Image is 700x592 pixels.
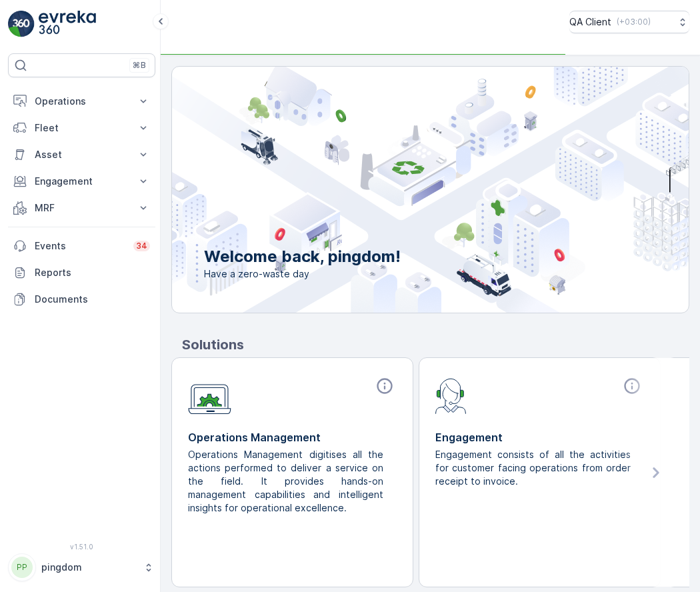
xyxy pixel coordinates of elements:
button: PPpingdom [8,553,155,581]
p: Operations [35,95,129,108]
p: pingdom [41,561,137,574]
div: PP [11,557,33,578]
img: logo_light-DOdMpM7g.png [39,11,96,37]
p: Fleet [35,121,129,135]
p: Asset [35,148,129,161]
span: Have a zero-waste day [204,267,401,281]
p: MRF [35,201,129,215]
p: Engagement [35,175,129,188]
p: Reports [35,266,150,279]
img: city illustration [112,67,689,313]
p: 34 [136,241,147,251]
p: Operations Management [188,429,397,445]
p: QA Client [569,15,611,29]
a: Documents [8,286,155,313]
img: logo [8,11,35,37]
p: Engagement [435,429,644,445]
p: Operations Management digitises all the actions performed to deliver a service on the field. It p... [188,448,386,515]
img: module-icon [435,377,467,414]
p: Documents [35,293,150,306]
span: v 1.51.0 [8,543,155,551]
p: ⌘B [133,60,146,71]
p: ( +03:00 ) [617,17,651,27]
button: Fleet [8,115,155,141]
button: MRF [8,195,155,221]
button: Engagement [8,168,155,195]
button: Operations [8,88,155,115]
button: QA Client(+03:00) [569,11,689,33]
p: Engagement consists of all the activities for customer facing operations from order receipt to in... [435,448,633,488]
a: Reports [8,259,155,286]
img: module-icon [188,377,231,415]
p: Events [35,239,125,253]
p: Welcome back, pingdom! [204,246,401,267]
p: Solutions [182,335,689,355]
button: Asset [8,141,155,168]
a: Events34 [8,233,155,259]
